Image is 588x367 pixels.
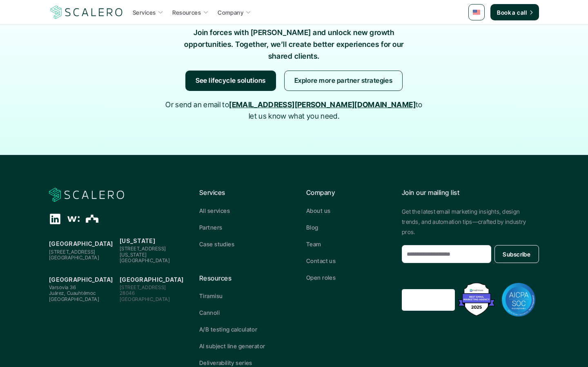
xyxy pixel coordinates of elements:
[306,188,389,198] p: Company
[294,75,393,86] p: Explore more partner strategies
[306,240,389,248] a: Team
[199,223,282,232] a: Partners
[120,252,170,263] span: [US_STATE][GEOGRAPHIC_DATA]
[180,27,408,62] p: Join forces with [PERSON_NAME] and unlock new growth opportunities. Together, we’ll create better...
[306,273,336,282] p: Open roles
[49,240,113,247] strong: [GEOGRAPHIC_DATA]
[120,237,155,244] strong: [US_STATE]
[161,99,427,123] p: Or send an email to to let us know what you need.
[306,206,389,215] a: About us
[229,100,416,109] a: [EMAIL_ADDRESS][PERSON_NAME][DOMAIN_NAME]
[86,213,98,226] div: The Org
[199,308,220,317] p: Cannoli
[306,223,318,232] p: Blog
[199,223,222,232] p: Partners
[490,4,539,20] a: Book a call
[199,325,282,334] a: A/B testing calculator
[120,276,184,283] strong: [GEOGRAPHIC_DATA]
[503,250,530,259] p: Subscribe
[306,240,321,248] p: Team
[172,8,201,17] p: Resources
[196,75,266,86] p: See lifecycle solutions
[49,5,124,20] a: Scalero company logo
[199,342,265,350] p: AI subject line generator
[402,206,539,237] p: Get the latest email marketing insights, design trends, and automation tips—crafted by industry p...
[501,283,536,317] img: AICPA SOC badge
[199,292,282,300] a: Tiramisu
[199,240,234,248] p: Case studies
[185,71,276,91] a: See lifecycle solutions
[67,213,80,225] div: Wellfound
[199,308,282,317] a: Cannoli
[218,8,243,17] p: Company
[306,273,389,282] a: Open roles
[199,342,282,350] a: AI subject line generator
[494,245,539,263] button: Subscribe
[49,284,76,290] span: Varsovia 36
[306,256,336,265] p: Contact us
[49,296,99,302] span: [GEOGRAPHIC_DATA]
[49,213,61,225] div: Linkedin
[497,8,527,17] p: Book a call
[199,358,252,367] p: Deliverability series
[49,254,99,261] span: [GEOGRAPHIC_DATA]
[49,4,124,20] img: Scalero company logo
[199,188,282,198] p: Services
[120,285,186,302] p: [STREET_ADDRESS] 28046 [GEOGRAPHIC_DATA]
[199,206,282,215] a: All services
[120,245,166,252] span: [STREET_ADDRESS]
[199,292,223,300] p: Tiramisu
[402,188,539,198] p: Join our mailing list
[199,325,257,334] p: A/B testing calculator
[49,249,96,255] span: [STREET_ADDRESS]
[199,206,230,215] p: All services
[49,290,96,296] span: Juárez, Cuauhtémoc
[199,358,282,367] a: Deliverability series
[49,188,124,202] a: Scalero company logo for dark backgrounds
[284,71,403,91] a: Explore more partner strategies
[306,223,389,232] a: Blog
[306,206,330,215] p: About us
[199,273,282,284] p: Resources
[199,240,282,248] a: Case studies
[49,276,113,283] strong: [GEOGRAPHIC_DATA]
[49,187,124,203] img: Scalero company logo for dark backgrounds
[133,8,156,17] p: Services
[306,256,389,265] a: Contact us
[456,281,497,318] img: Best Email Marketing Agency 2025 - Recognized by Mailmodo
